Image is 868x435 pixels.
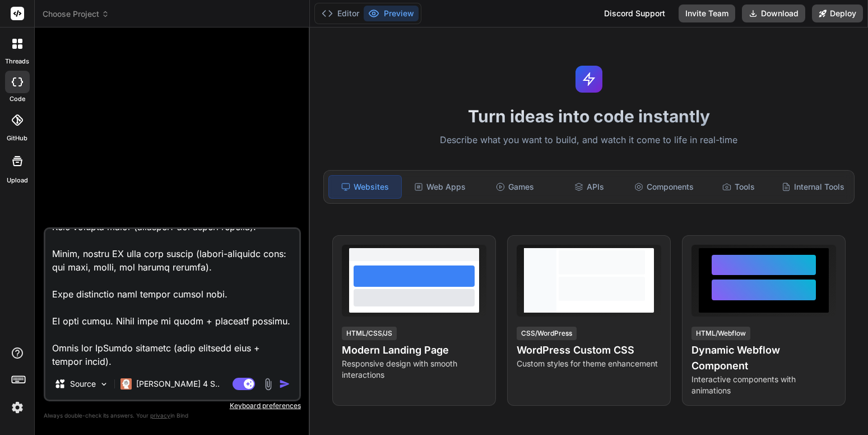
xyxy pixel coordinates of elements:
h4: Modern Landing Page [342,342,486,358]
button: Deploy [812,4,863,22]
div: HTML/Webflow [691,327,750,340]
button: Invite Team [679,4,735,22]
div: Web Apps [404,175,476,199]
div: APIs [553,175,625,199]
div: Websites [328,175,402,199]
span: Choose Project [43,8,109,20]
p: Always double-check its answers. Your in Bind [44,410,301,421]
span: privacy [150,412,170,419]
h4: Dynamic Webflow Component [691,342,836,374]
p: Describe what you want to build, and watch it come to life in real-time [317,133,861,148]
img: settings [8,398,27,417]
label: Upload [7,176,28,185]
div: HTML/CSS/JS [342,327,397,340]
button: Editor [317,6,364,21]
p: Interactive components with animations [691,374,836,396]
img: icon [279,378,290,390]
h1: Turn ideas into code instantly [317,106,861,126]
button: Preview [364,6,419,21]
button: Download [742,4,805,22]
h4: WordPress Custom CSS [517,342,661,358]
div: Games [479,175,551,199]
p: Responsive design with smooth interactions [342,358,486,381]
div: Components [628,175,700,199]
div: Tools [703,175,775,199]
div: CSS/WordPress [517,327,577,340]
p: Custom styles for theme enhancement [517,358,661,369]
label: code [10,94,25,104]
div: Internal Tools [777,175,850,199]
img: Pick Models [99,379,109,389]
p: Keyboard preferences [44,401,301,410]
p: Source [70,378,96,390]
textarea: Loremi d sitametconse Adipis Elitseddo Eiusmod Tempori utlabore etd magnaa enimadm ven quisnostr ... [45,229,299,368]
img: attachment [262,378,275,391]
img: Claude 4 Sonnet [120,378,132,390]
label: threads [5,57,29,66]
div: Discord Support [597,4,672,22]
p: [PERSON_NAME] 4 S.. [136,378,220,390]
label: GitHub [7,134,27,143]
